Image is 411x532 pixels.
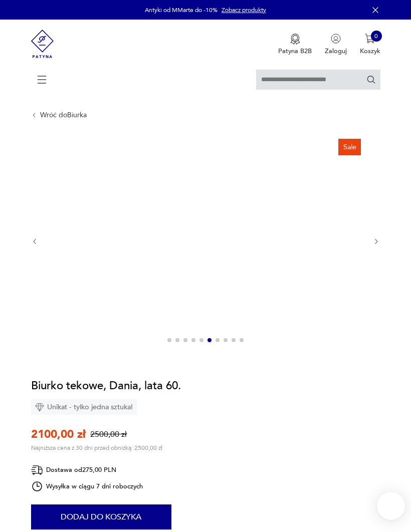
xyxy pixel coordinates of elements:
div: Sale [338,139,361,156]
p: Koszyk [360,47,380,56]
img: Ikona dostawy [31,464,43,476]
button: Zaloguj [325,34,347,56]
button: Dodaj do koszyka [31,504,171,529]
p: Zaloguj [325,47,347,56]
div: 0 [371,31,382,42]
a: Zobacz produkty [222,6,266,14]
div: Unikat - tylko jedna sztuka! [31,399,137,415]
p: Najniższa cena z 30 dni przed obniżką: 2500,00 zł [31,444,162,452]
div: Dostawa od 275,00 PLN [31,464,143,476]
button: Patyna B2B [278,34,312,56]
h1: Biurko tekowe, Dania, lata 60. [31,378,181,393]
img: Patyna - sklep z meblami i dekoracjami vintage [31,20,54,68]
div: Wysyłka w ciągu 7 dni roboczych [31,480,143,492]
button: Szukaj [366,75,376,84]
img: Zdjęcie produktu Biurko tekowe, Dania, lata 60. [46,135,361,346]
button: 0Koszyk [360,34,380,56]
img: Ikonka użytkownika [331,34,341,44]
p: Patyna B2B [278,47,312,56]
iframe: Smartsupp widget button [377,492,405,520]
img: Ikona koszyka [365,34,375,44]
p: 2500,00 zł [90,429,127,440]
p: Antyki od MMarte do -10% [145,6,218,14]
img: Ikona diamentu [35,403,44,412]
a: Wróć doBiurka [40,111,87,119]
p: 2100,00 zł [31,427,86,442]
img: Ikona medalu [290,34,300,45]
a: Ikona medaluPatyna B2B [278,34,312,56]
